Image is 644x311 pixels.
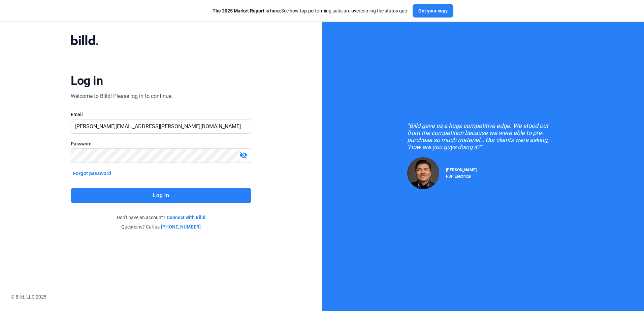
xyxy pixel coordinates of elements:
div: Welcome to Billd! Please log in to continue. [71,92,173,100]
div: Don't have an account? [71,214,251,221]
div: Password [71,140,251,147]
button: Forgot password [71,170,113,177]
div: Email [71,111,251,118]
button: Get your copy [413,4,453,18]
div: See how top-performing subs are overcoming the status quo. [213,7,409,14]
div: Log in [71,73,103,88]
div: Questions? Call us [71,223,251,230]
span: The 2025 Market Report is here: [213,8,281,13]
a: Connect with Billd [167,214,205,221]
mat-icon: visibility_off [239,151,248,159]
img: Raul Pacheco [407,157,439,189]
div: RDP Electrical [446,172,477,179]
span: [PERSON_NAME] [446,168,477,172]
a: [PHONE_NUMBER] [161,223,201,230]
div: "Billd gave us a huge competitive edge. We stood out from the competition because we were able to... [407,122,559,150]
button: Log in [71,188,251,203]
